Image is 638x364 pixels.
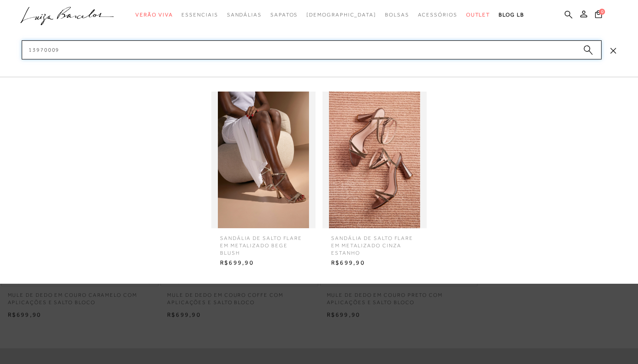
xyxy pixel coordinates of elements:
[499,7,524,23] a: BLOG LB
[22,40,602,59] input: Buscar.
[466,7,490,23] a: categoryNavScreenReaderText
[385,12,409,18] span: Bolsas
[227,7,262,23] a: categoryNavScreenReaderText
[135,12,173,18] span: Verão Viva
[211,92,316,228] img: SANDÁLIA DE SALTO FLARE EM METALIZADO BEGE BLUSH
[322,92,427,228] img: SANDÁLIA DE SALTO FLARE EM METALIZADO CINZA ESTANHO
[209,92,318,269] a: SANDÁLIA DE SALTO FLARE EM METALIZADO BEGE BLUSH SANDÁLIA DE SALTO FLARE EM METALIZADO BEGE BLUSH...
[270,7,298,23] a: categoryNavScreenReaderText
[181,7,218,23] a: categoryNavScreenReaderText
[418,7,457,23] a: categoryNavScreenReaderText
[214,228,313,256] span: SANDÁLIA DE SALTO FLARE EM METALIZADO BEGE BLUSH
[599,9,605,15] span: 0
[325,256,424,269] span: R$699,90
[227,12,262,18] span: Sandálias
[306,12,376,18] span: [DEMOGRAPHIC_DATA]
[135,7,173,23] a: categoryNavScreenReaderText
[499,12,524,18] span: BLOG LB
[592,10,605,21] button: 0
[214,256,313,269] span: R$699,90
[181,12,218,18] span: Essenciais
[270,12,298,18] span: Sapatos
[385,7,409,23] a: categoryNavScreenReaderText
[418,12,457,18] span: Acessórios
[320,92,429,269] a: SANDÁLIA DE SALTO FLARE EM METALIZADO CINZA ESTANHO SANDÁLIA DE SALTO FLARE EM METALIZADO CINZA E...
[306,7,376,23] a: noSubCategoriesText
[325,228,424,256] span: SANDÁLIA DE SALTO FLARE EM METALIZADO CINZA ESTANHO
[466,12,490,18] span: Outlet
